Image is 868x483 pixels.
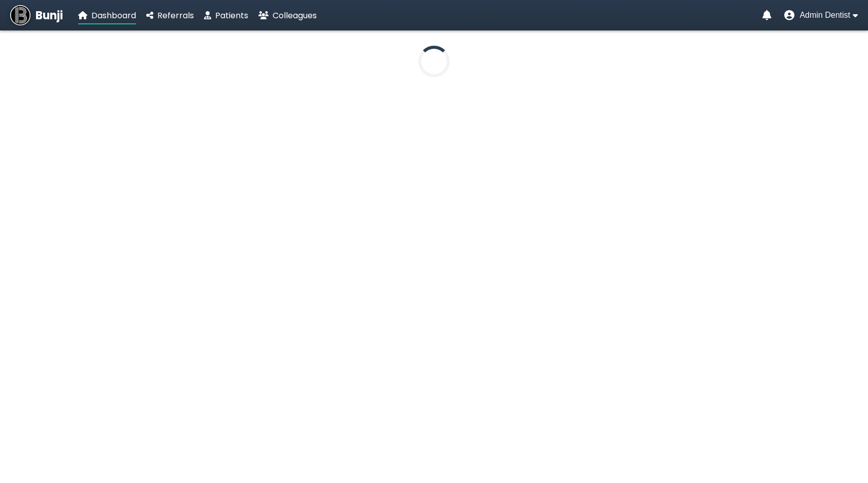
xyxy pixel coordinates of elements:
[204,9,248,22] a: Patients
[258,9,317,22] a: Colleagues
[784,10,858,20] button: User menu
[36,7,63,24] span: Bunji
[10,5,30,25] img: Bunji Dental Referral Management
[91,10,136,21] span: Dashboard
[78,9,136,22] a: Dashboard
[146,9,194,22] a: Referrals
[157,10,194,21] span: Referrals
[10,5,63,25] a: Bunji
[762,10,772,20] a: Notifications
[215,10,248,21] span: Patients
[273,10,317,21] span: Colleagues
[799,11,850,20] span: Admin Dentist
